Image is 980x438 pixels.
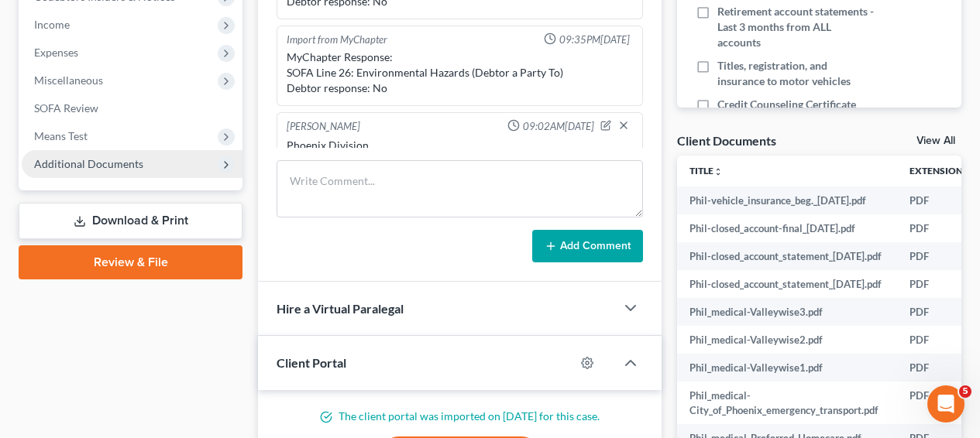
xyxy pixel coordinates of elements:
[689,165,723,176] a: Titleunfold_more
[910,165,972,176] a: Extensionunfold_more
[559,33,630,47] span: 09:35PM[DATE]
[34,157,143,170] span: Additional Documents
[287,119,360,135] div: [PERSON_NAME]
[677,214,897,242] td: Phil-closed_account-final_[DATE].pdf
[34,74,103,87] span: Miscellaneous
[677,242,897,270] td: Phil-closed_account_statement_[DATE].pdf
[677,354,897,382] td: Phil_medical-Valleywise1.pdf
[717,97,856,112] span: Credit Counseling Certificate
[523,119,594,134] span: 09:02AM[DATE]
[19,245,242,279] a: Review & File
[34,129,88,142] span: Means Test
[22,94,242,122] a: SOFA Review
[677,186,897,214] td: Phil-vehicle_insurance_beg._[DATE].pdf
[927,385,965,423] iframe: Intercom live chat
[277,355,346,370] span: Client Portal
[714,167,723,176] i: unfold_more
[677,270,897,298] td: Phil-closed_account_statement_[DATE].pdf
[717,4,877,50] span: Retirement account statements - Last 3 months from ALL accounts
[34,46,78,59] span: Expenses
[677,326,897,354] td: Phil_medical-Valleywise2.pdf
[287,138,633,153] div: Phoenix Division
[34,18,70,31] span: Income
[532,230,643,262] button: Add Comment
[677,298,897,326] td: Phil_medical-Valleywise3.pdf
[959,385,971,398] span: 5
[19,203,242,239] a: Download & Print
[287,50,633,96] div: MyChapter Response: SOFA Line 26: Environmental Hazards (Debtor a Party To) Debtor response: No
[34,101,98,115] span: SOFA Review
[277,301,404,316] span: Hire a Virtual Paralegal
[287,33,387,47] div: Import from MyChapter
[717,58,877,89] span: Titles, registration, and insurance to motor vehicles
[677,132,776,149] div: Client Documents
[916,135,955,146] a: View All
[677,382,897,424] td: Phil_medical-City_of_Phoenix_emergency_transport.pdf
[277,409,643,424] p: The client portal was imported on [DATE] for this case.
